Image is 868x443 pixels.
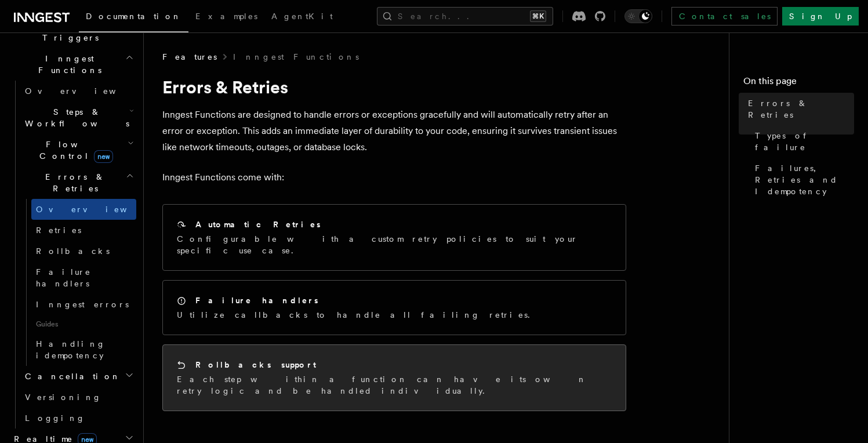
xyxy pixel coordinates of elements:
p: Utilize callbacks to handle all failing retries. [177,309,537,321]
a: Sign Up [782,7,859,26]
span: Inngest errors [36,300,129,309]
span: Errors & Retries [748,97,854,121]
span: Flow Control [20,139,128,162]
span: Retries [36,226,81,235]
button: Toggle dark mode [624,9,652,23]
button: Flow Controlnew [20,134,136,166]
span: Guides [31,315,136,333]
p: Inngest Functions are designed to handle errors or exceptions gracefully and will automatically r... [162,107,626,155]
span: Steps & Workflows [20,106,129,129]
a: Automatic RetriesConfigurable with a custom retry policies to suit your specific use case. [162,204,626,271]
span: Errors & Retries [20,171,126,194]
span: new [94,150,113,163]
a: Retries [31,220,136,241]
span: Overview [25,86,144,96]
span: Rollbacks [36,246,110,256]
a: Contact sales [671,7,778,26]
div: Errors & Retries [20,199,136,366]
h2: Automatic Retries [195,219,321,230]
a: Inngest errors [31,294,136,315]
a: Errors & Retries [743,93,854,125]
a: Handling idempotency [31,333,136,366]
a: Rollbacks [31,241,136,262]
span: Types of failure [755,130,854,153]
span: Features [162,51,217,63]
span: Logging [25,413,85,423]
a: Logging [20,408,136,429]
a: Failures, Retries and Idempotency [750,158,854,202]
button: Errors & Retries [20,166,136,199]
a: Rollbacks supportEach step within a function can have its own retry logic and be handled individu... [162,344,626,411]
kbd: ⌘K [530,10,546,22]
span: Documentation [86,12,181,21]
span: Inngest Functions [9,53,125,76]
span: Overview [36,205,155,214]
p: Each step within a function can have its own retry logic and be handled individually. [177,373,612,397]
a: Versioning [20,387,136,408]
a: Overview [20,81,136,101]
span: Failure handlers [36,267,91,288]
a: Failure handlers [31,262,136,294]
div: Inngest Functions [9,81,136,429]
a: Documentation [79,3,188,32]
a: AgentKit [264,3,340,31]
h1: Errors & Retries [162,77,626,97]
a: Overview [31,199,136,220]
h2: Rollbacks support [195,359,316,371]
button: Search...⌘K [377,7,553,26]
h2: Failure handlers [195,295,318,306]
button: Cancellation [20,366,136,387]
a: Inngest Functions [233,51,359,63]
span: Examples [195,12,257,21]
h4: On this page [743,74,854,93]
span: Failures, Retries and Idempotency [755,162,854,197]
p: Configurable with a custom retry policies to suit your specific use case. [177,233,612,256]
button: Steps & Workflows [20,101,136,134]
span: AgentKit [271,12,333,21]
a: Examples [188,3,264,31]
p: Inngest Functions come with: [162,169,626,186]
a: Types of failure [750,125,854,158]
span: Handling idempotency [36,339,106,360]
span: Versioning [25,393,101,402]
a: Failure handlersUtilize callbacks to handle all failing retries. [162,280,626,335]
span: Cancellation [20,371,121,382]
button: Inngest Functions [9,48,136,81]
